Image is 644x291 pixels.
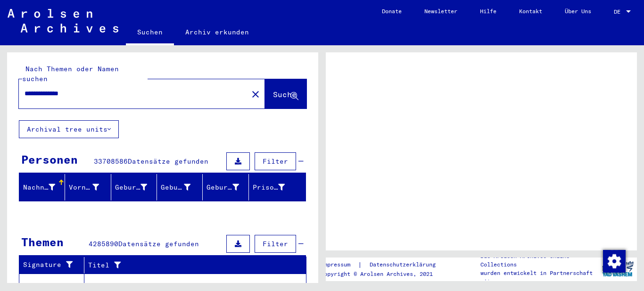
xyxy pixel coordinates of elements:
div: Signature [23,258,86,273]
a: Datenschutzerklärung [362,260,447,270]
button: Filter [255,152,296,170]
div: Themen [21,233,64,250]
span: Datensätze gefunden [128,157,208,166]
span: 33708586 [94,157,128,166]
span: Suche [273,90,297,99]
button: Clear [246,84,265,103]
mat-header-cell: Geburtsdatum [203,174,248,200]
div: Signature [23,260,77,270]
button: Filter [255,235,296,253]
div: Geburtsdatum [206,183,239,192]
div: Titel [88,258,297,273]
div: Personen [21,151,78,168]
a: Impressum [321,260,358,270]
a: Archiv erkunden [174,21,260,43]
mat-header-cell: Prisoner # [249,174,305,200]
div: Prisoner # [253,180,297,195]
div: | [321,260,447,270]
span: DE [614,8,624,15]
div: Geburt‏ [161,183,190,192]
span: Filter [263,157,288,166]
div: Vorname [69,180,110,195]
img: yv_logo.png [600,257,636,281]
div: Geburtsdatum [206,180,250,195]
div: Zustimmung ändern [603,249,625,272]
div: Prisoner # [253,183,285,192]
img: Zustimmung ändern [603,250,626,273]
button: Archival tree units [19,120,119,138]
button: Suche [265,79,306,108]
p: Copyright © Arolsen Archives, 2021 [321,270,447,278]
img: Arolsen_neg.svg [8,9,118,33]
span: Datensätze gefunden [118,240,199,248]
mat-header-cell: Geburt‏ [157,174,203,200]
div: Nachname [23,183,55,192]
mat-header-cell: Geburtsname [111,174,157,200]
p: Die Arolsen Archives Online-Collections [480,252,598,269]
mat-icon: close [250,89,261,100]
div: Vorname [69,183,99,192]
mat-label: Nach Themen oder Namen suchen [22,65,119,83]
div: Geburtsname [115,180,159,195]
div: Geburt‏ [161,180,202,195]
div: Geburtsname [115,183,147,192]
p: wurden entwickelt in Partnerschaft mit [480,269,598,286]
mat-header-cell: Vorname [65,174,111,200]
a: Suchen [126,21,174,45]
mat-header-cell: Nachname [19,174,65,200]
span: 4285890 [89,240,118,248]
span: Filter [263,240,288,248]
div: Nachname [23,180,67,195]
div: Titel [88,260,288,270]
